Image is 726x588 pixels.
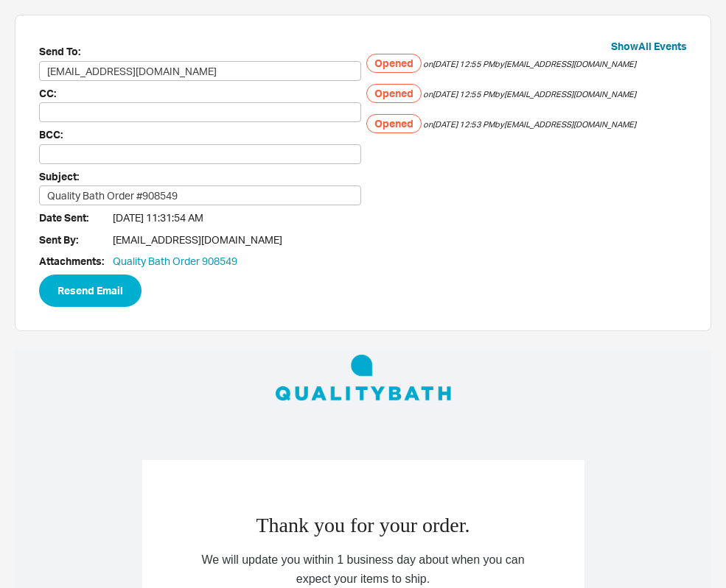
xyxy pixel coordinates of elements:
[39,168,113,186] span: Subject:
[611,39,687,54] button: ShowAll Events
[39,85,113,103] span: CC:
[113,254,237,269] a: Quality Bath Order 908549
[39,43,113,61] span: Send To:
[57,282,123,300] span: Resend Email
[366,114,422,133] h5: Opened
[423,89,636,99] span: on [DATE] 12:55 PM by [EMAIL_ADDRESS][DOMAIN_NAME]
[39,274,142,307] button: Resend Email
[366,54,422,73] h5: Opened
[39,209,113,227] span: Date Sent:
[113,210,203,225] span: [DATE] 11:31:54 AM
[39,126,113,144] span: BCC:
[366,84,422,103] h5: Opened
[423,59,636,69] span: on [DATE] 12:55 PM by [EMAIL_ADDRESS][DOMAIN_NAME]
[39,252,113,271] div: Attachments:
[113,233,282,247] span: [EMAIL_ADDRESS][DOMAIN_NAME]
[39,231,113,249] span: Sent By:
[423,119,636,130] span: on [DATE] 12:53 PM by [EMAIL_ADDRESS][DOMAIN_NAME]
